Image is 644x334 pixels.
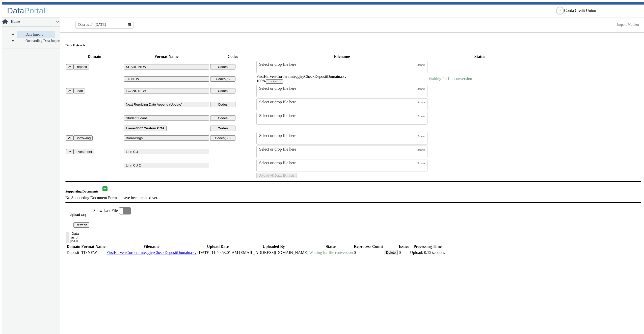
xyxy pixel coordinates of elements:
button: Borrowings [124,135,209,141]
button: Next Repricing Date Append (Update) [124,102,209,107]
button: LOANS NEW [124,88,209,93]
div: Select or drop file here [259,161,417,165]
a: Data Import [17,31,55,38]
span: Data as of: [DATE] [78,23,106,27]
ng-select: Corda Credit Union [564,8,640,13]
button: Borrowing [73,135,93,141]
button: Codes [210,102,235,107]
div: Select or drop file here [259,100,417,104]
div: Help [556,7,564,15]
span: Waiting for file conversion [428,77,472,81]
th: Codes [210,53,256,60]
td: TD NEW [81,250,106,255]
b: Codes [218,126,228,130]
th: Format Name [81,244,106,249]
button: Codes [210,126,235,131]
span: FirstHarvestCorderaInteggiryCheckDepositDomain.csv [256,74,346,79]
h5: Data Extracts [65,43,641,47]
span: Browse [417,115,425,117]
button: Data as of: [DATE] [66,232,69,243]
button: Loan [73,88,85,93]
b: Loans360° Custom COA [126,126,165,130]
span: Home [10,20,56,24]
button: SHARE NEW [124,64,209,69]
button: Codes [210,64,235,69]
span: Browse [417,63,425,66]
div: Select or drop file here [259,133,417,138]
th: Upload Date [197,244,238,249]
th: Status [309,244,353,249]
p-accordion-content: Home [2,27,60,49]
button: Student Loans [124,115,209,121]
th: Filename [106,244,197,249]
span: Waiting for file conversion [309,250,353,255]
button: Deposit [73,64,89,69]
table: History [66,244,446,256]
h5: Upload Log [69,213,93,217]
h5: Supporting Documents [65,189,100,194]
button: Linn CU [124,149,209,154]
button: Linn CU 2 [124,163,209,168]
button: Add document [102,186,108,191]
th: Uploaded By [239,244,309,249]
span: Browse [417,101,425,104]
div: Data as of: [DATE] [70,232,80,243]
button: Codes(83) [210,135,235,141]
th: Issues [398,244,409,249]
span: Portal [24,6,45,15]
table: Uploads [65,53,641,179]
span: (6) [226,77,230,81]
td: Deposit [66,250,80,255]
td: [EMAIL_ADDRESS][DOMAIN_NAME] [239,250,309,255]
td: [DATE] 11:50:53:01 AM [197,250,238,255]
th: Status [428,53,531,60]
td: 0 [354,250,383,255]
button: TD NEW [124,76,209,82]
button: Codes(6) [210,76,235,82]
a: Onboarding Data Import [17,38,55,44]
td: 0 [398,250,409,255]
span: Browse [417,162,425,165]
button: Delete [384,250,398,255]
div: Select or drop file here [259,86,417,91]
th: Processing Time [410,244,445,249]
th: Reprocess Count [354,244,383,249]
span: Browse [417,148,425,151]
button: Investment [73,149,94,154]
button: Codes [210,115,235,121]
span: Data [7,6,24,15]
div: No Supporting Document Formats have been created yet. [65,196,641,200]
span: Browse [417,87,425,90]
button: Clear [266,79,283,84]
th: Format Name [124,53,209,60]
span: (83) [225,136,231,140]
button: Refresh [73,222,89,228]
label: Show Last File [93,207,131,214]
th: Domain [66,53,123,60]
div: Select or drop file here [259,147,417,152]
button: Loans360° Custom COA [124,126,167,131]
a: FirstHarvestCorderaInteggiryCheckDepositDomain.csv [106,250,197,255]
th: Domain [66,244,80,249]
th: Filename [256,53,428,60]
p-accordion-header: Home [2,17,60,27]
div: Select or drop file here [259,113,417,118]
span: Browse [417,135,425,137]
app-toggle-switch: Enable this to show only the last file loaded [93,207,131,228]
a: This is available for Darling Employees only [617,23,639,27]
div: Select or drop file here [259,62,417,67]
div: Upload: 0.15 seconds [410,250,445,255]
span: 100% [256,79,266,83]
button: Codes [210,88,235,93]
button: Upload All Data Extracts [256,173,297,178]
